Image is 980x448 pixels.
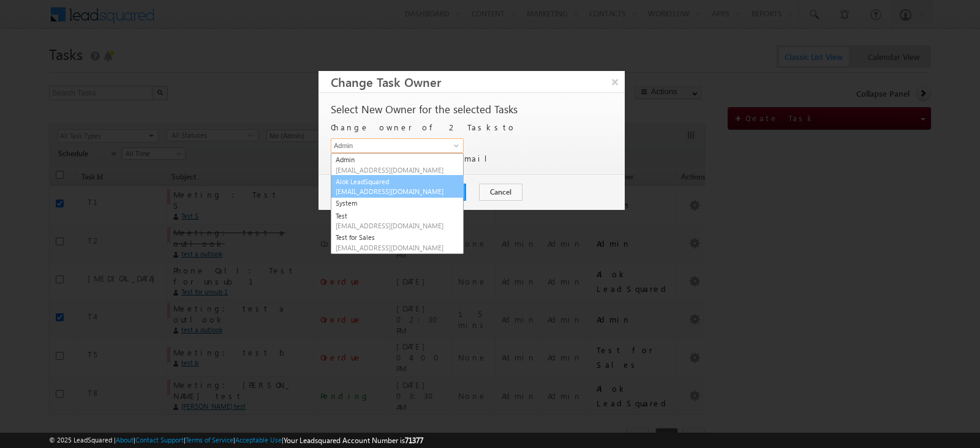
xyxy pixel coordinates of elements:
[331,175,464,198] a: Alok LeadSquared
[605,71,625,92] button: ×
[331,210,463,232] a: Test
[336,221,459,230] span: [EMAIL_ADDRESS][DOMAIN_NAME]
[447,140,462,152] a: Show All Items
[331,104,518,115] p: Select New Owner for the selected Tasks
[331,71,625,92] h3: Change Task Owner
[331,153,616,165] div: Send Invitation Email
[116,436,134,444] a: About
[235,436,282,444] a: Acceptable Use
[331,138,464,153] input: Type to Search
[135,436,184,444] a: Contact Support
[336,165,459,174] span: [EMAIL_ADDRESS][DOMAIN_NAME]
[331,197,463,210] a: System
[336,187,459,196] span: [EMAIL_ADDRESS][DOMAIN_NAME]
[331,231,463,253] a: Test for Sales
[284,436,423,445] span: Your Leadsquared Account Number is
[479,184,522,201] button: Cancel
[331,122,516,133] p: Change owner of 2 Tasksto
[336,243,459,252] span: [EMAIL_ADDRESS][DOMAIN_NAME]
[49,435,423,446] span: © 2025 LeadSquared | | | | |
[186,436,233,444] a: Terms of Service
[405,436,423,445] span: 71377
[331,154,463,176] a: Admin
